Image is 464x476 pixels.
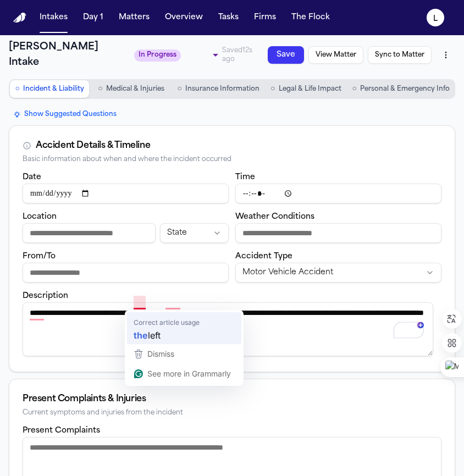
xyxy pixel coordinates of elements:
button: Tasks [214,8,243,27]
button: Show Suggested Questions [9,108,121,121]
span: ○ [15,84,19,95]
button: Firms [250,8,280,27]
button: Intakes [35,8,72,27]
span: ○ [352,84,357,95]
div: Accident Details & Timeline [36,139,150,152]
span: ○ [98,84,102,95]
span: Medical & Injuries [106,85,164,93]
div: Current symptoms and injuries from the incident [23,409,441,417]
button: Incident state [160,223,229,243]
label: Present Complaints [23,427,100,435]
button: Go to Legal & Life Impact [266,80,345,98]
span: In Progress [134,49,181,62]
input: Incident date [23,184,229,203]
button: Overview [161,8,207,27]
h1: [PERSON_NAME] Intake [9,40,128,70]
span: ○ [270,84,275,95]
a: Home [13,13,26,23]
button: View Matter [308,46,363,64]
span: Incident & Liability [23,85,84,93]
button: Go to Personal & Emergency Info [348,80,454,98]
div: Present Complaints & Injuries [23,392,441,406]
button: Day 1 [79,8,108,27]
button: The Flock [287,8,334,27]
span: ○ [178,84,182,95]
input: Incident location [23,223,156,243]
div: Update intake status [134,47,222,63]
input: Weather conditions [235,223,441,243]
img: Finch Logo [13,13,26,23]
button: Sync to Matter [368,46,432,64]
button: Save [268,46,304,64]
span: Personal & Emergency Info [360,85,450,93]
textarea: To enrich screen reader interactions, please activate Accessibility in Grammarly extension settings [23,302,433,356]
label: From/To [23,252,56,261]
button: Go to Insurance Information [173,80,264,98]
label: Location [23,213,57,221]
button: More actions [436,45,455,65]
label: Accident Type [235,252,292,261]
span: Legal & Life Impact [279,85,341,93]
input: From/To destination [23,263,229,283]
span: Saved 12s ago [222,46,264,64]
span: Insurance Information [185,85,259,93]
button: Go to Medical & Injuries [91,80,170,98]
input: Incident time [235,184,441,203]
button: Matters [114,8,154,27]
div: Basic information about when and where the incident occurred [23,156,441,164]
label: Time [235,173,255,181]
label: Weather Conditions [235,213,314,221]
label: Description [23,292,68,300]
label: Date [23,173,41,181]
button: Go to Incident & Liability [10,80,89,98]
